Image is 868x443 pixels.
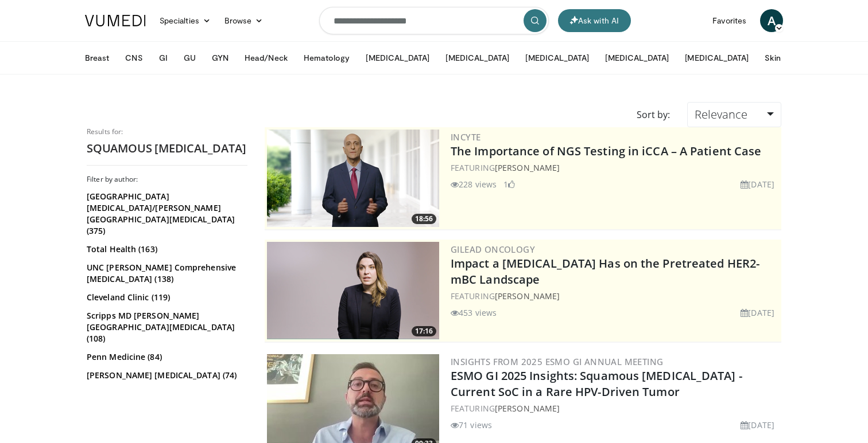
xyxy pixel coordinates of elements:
[267,130,439,227] a: 18:56
[319,7,549,34] input: Search topics, interventions
[87,141,247,156] h2: SQUAMOUS [MEDICAL_DATA]
[297,46,357,69] button: Hematology
[678,46,755,69] button: [MEDICAL_DATA]
[741,307,774,319] li: [DATE]
[451,307,497,319] li: 453 views
[87,370,245,381] a: [PERSON_NAME] [MEDICAL_DATA] (74)
[218,9,270,32] a: Browse
[495,291,560,301] a: [PERSON_NAME]
[87,191,245,237] a: [GEOGRAPHIC_DATA][MEDICAL_DATA]/[PERSON_NAME][GEOGRAPHIC_DATA][MEDICAL_DATA] (375)
[439,46,516,69] button: [MEDICAL_DATA]
[177,46,203,69] button: GU
[451,256,759,287] a: Impact a [MEDICAL_DATA] Has on the Pretreated HER2- mBC Landscape
[118,46,149,69] button: CNS
[451,356,663,367] a: Insights from 2025 ESMO GI Annual Meeting
[412,214,436,224] span: 18:56
[87,310,245,344] a: Scripps MD [PERSON_NAME][GEOGRAPHIC_DATA][MEDICAL_DATA] (108)
[87,244,245,255] a: Total Health (163)
[78,46,116,69] button: Breast
[598,46,676,69] button: [MEDICAL_DATA]
[451,244,535,255] a: Gilead Oncology
[706,9,753,32] a: Favorites
[758,46,787,69] button: Skin
[87,351,245,363] a: Penn Medicine (84)
[451,143,761,159] a: The Importance of NGS Testing in iCCA – A Patient Case
[85,15,146,26] img: VuMedi Logo
[451,368,742,399] a: ESMO GI 2025 Insights: Squamous [MEDICAL_DATA] - Current SoC in a Rare HPV-Driven Tumor
[451,162,779,174] div: FEATURING
[205,46,235,69] button: GYN
[152,46,175,69] button: GI
[451,178,497,190] li: 228 views
[238,46,294,69] button: Head/Neck
[451,290,779,302] div: FEATURING
[451,131,480,143] a: Incyte
[412,326,436,336] span: 17:16
[558,9,631,32] button: Ask with AI
[87,127,247,136] p: Results for:
[267,242,439,339] a: 17:16
[741,419,774,431] li: [DATE]
[695,107,747,122] span: Relevance
[451,419,492,431] li: 71 views
[87,262,245,285] a: UNC [PERSON_NAME] Comprehensive [MEDICAL_DATA] (138)
[760,9,783,32] a: A
[267,130,439,227] img: 6827cc40-db74-4ebb-97c5-13e529cfd6fb.png.300x170_q85_crop-smart_upscale.png
[87,292,245,303] a: Cleveland Clinic (119)
[628,102,679,127] div: Sort by:
[518,46,596,69] button: [MEDICAL_DATA]
[495,403,560,414] a: [PERSON_NAME]
[87,175,247,184] h3: Filter by author:
[495,162,560,173] a: [PERSON_NAME]
[153,9,218,32] a: Specialties
[503,178,515,190] li: 1
[359,46,436,69] button: [MEDICAL_DATA]
[267,242,439,339] img: 37b1f331-dad8-42d1-a0d6-86d758bc13f3.png.300x170_q85_crop-smart_upscale.png
[451,402,779,414] div: FEATURING
[687,102,781,127] a: Relevance
[741,178,774,190] li: [DATE]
